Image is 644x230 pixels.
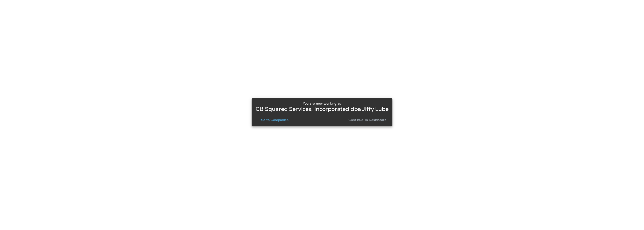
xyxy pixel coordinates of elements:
button: Go to Companies [259,117,290,123]
button: Continue to Dashboard [347,117,388,123]
p: Go to Companies [261,118,289,122]
p: You are now working as [303,102,341,105]
p: CB Squared Services, Incorporated dba Jiffy Lube [256,107,389,111]
p: Continue to Dashboard [348,118,387,122]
